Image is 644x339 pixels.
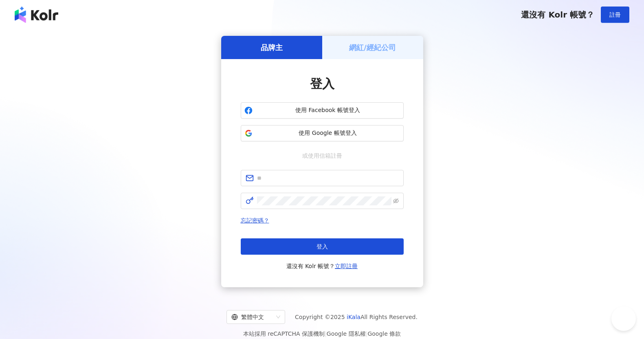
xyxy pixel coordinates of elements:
span: 本站採用 reCAPTCHA 保護機制 [243,329,401,339]
span: | [366,330,368,337]
span: 使用 Google 帳號登入 [256,129,400,137]
span: eye-invisible [393,198,399,204]
a: 立即註冊 [335,263,358,269]
span: 登入 [310,77,334,91]
a: 忘記密碼？ [241,217,269,224]
span: | [325,330,327,337]
span: 登入 [317,243,328,250]
button: 登入 [241,238,404,255]
a: iKala [347,314,360,320]
a: Google 隱私權 [327,330,366,337]
span: 還沒有 Kolr 帳號？ [521,10,594,20]
span: Copyright © 2025 All Rights Reserved. [295,312,418,322]
span: 註冊 [609,11,621,18]
iframe: Help Scout Beacon - Open [611,306,636,331]
button: 使用 Facebook 帳號登入 [241,102,404,119]
div: 繁體中文 [231,310,273,324]
span: 使用 Facebook 帳號登入 [256,106,400,114]
button: 使用 Google 帳號登入 [241,125,404,141]
span: 還沒有 Kolr 帳號？ [286,261,358,271]
img: logo [15,7,58,23]
span: 或使用信箱註冊 [297,151,348,160]
a: Google 條款 [367,330,401,337]
h5: 網紅/經紀公司 [349,42,396,53]
h5: 品牌主 [261,42,283,53]
button: 註冊 [601,7,629,23]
